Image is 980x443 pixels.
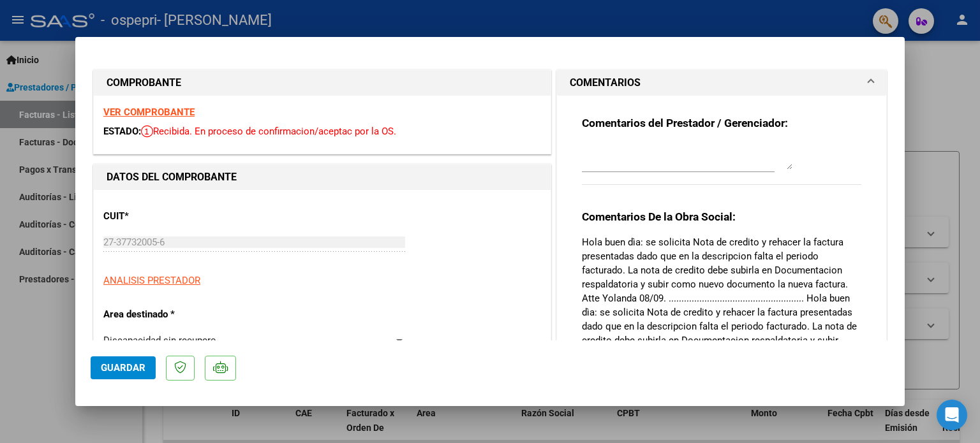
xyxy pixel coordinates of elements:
[101,362,145,374] span: Guardar
[103,209,235,224] p: CUIT
[107,171,237,183] strong: DATOS DEL COMPROBANTE
[557,96,886,419] div: COMENTARIOS
[103,307,235,322] p: Area destinado *
[103,126,141,137] span: ESTADO:
[103,106,195,118] a: VER COMPROBANTE
[103,335,216,346] span: Discapacidad sin recupero
[103,275,200,286] span: ANALISIS PRESTADOR
[107,76,181,89] strong: COMPROBANTE
[582,235,861,361] p: Hola buen dìa: se solicita Nota de credito y rehacer la factura presentadas dado que en la descri...
[937,400,967,430] div: Open Intercom Messenger
[582,210,736,223] strong: Comentarios De la Obra Social:
[91,356,156,379] button: Guardar
[570,75,641,91] h1: COMENTARIOS
[557,70,886,96] mat-expansion-panel-header: COMENTARIOS
[582,117,788,129] strong: Comentarios del Prestador / Gerenciador:
[141,126,396,137] span: Recibida. En proceso de confirmacion/aceptac por la OS.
